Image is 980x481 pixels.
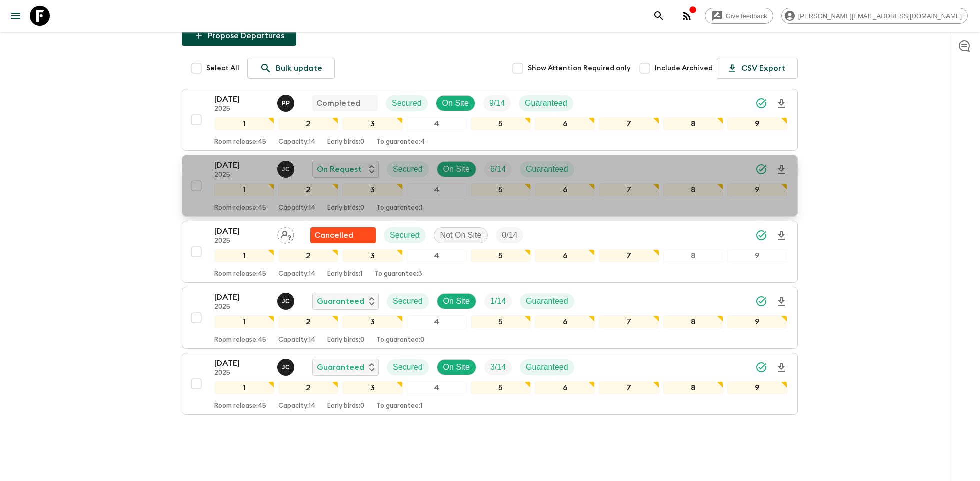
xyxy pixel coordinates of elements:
span: Pabel Perez [277,98,296,106]
p: Secured [393,163,423,175]
span: Include Archived [655,63,713,73]
div: 2 [278,315,338,328]
div: Secured [386,95,428,111]
a: Give feedback [705,8,773,24]
svg: Synced Successfully [755,361,767,373]
div: 1 [214,381,274,394]
svg: Synced Successfully [755,295,767,307]
div: 4 [407,117,467,130]
p: Bulk update [276,62,322,74]
div: Not On Site [434,227,488,243]
div: On Site [437,359,476,375]
div: 9 [727,183,787,196]
div: Flash Pack cancellation [310,227,376,243]
div: 5 [471,315,531,328]
a: Bulk update [247,58,335,79]
p: [DATE] [214,159,269,171]
div: 6 [535,183,595,196]
p: 2025 [214,369,269,377]
div: 5 [471,183,531,196]
p: Guaranteed [526,361,568,373]
div: Secured [387,293,429,309]
p: J C [282,297,290,305]
div: 7 [599,315,659,328]
p: 2025 [214,105,269,113]
p: 0 / 14 [502,229,517,241]
p: 1 / 14 [490,295,506,307]
div: 4 [407,183,467,196]
p: Capacity: 14 [278,402,315,410]
div: 8 [663,315,723,328]
div: 7 [599,381,659,394]
p: On Request [317,163,362,175]
button: Propose Departures [182,26,296,46]
button: [DATE]2025Julio CamachoGuaranteedSecuredOn SiteTrip FillGuaranteed123456789Room release:45Capacit... [182,353,798,415]
svg: Download Onboarding [775,230,787,242]
p: Guaranteed [317,295,364,307]
button: [DATE]2025Assign pack leaderFlash Pack cancellationSecuredNot On SiteTrip Fill123456789Room relea... [182,221,798,283]
p: On Site [443,361,470,373]
div: 1 [214,117,274,130]
div: 3 [342,381,402,394]
div: 1 [214,315,274,328]
div: [PERSON_NAME][EMAIL_ADDRESS][DOMAIN_NAME] [781,8,968,24]
div: 5 [471,381,531,394]
p: 3 / 14 [490,361,506,373]
div: 9 [727,249,787,262]
p: Early birds: 0 [327,138,364,146]
p: Not On Site [440,229,482,241]
div: 9 [727,315,787,328]
p: J C [282,165,290,173]
p: Early birds: 1 [327,270,362,278]
p: [DATE] [214,291,269,303]
div: 5 [471,249,531,262]
p: On Site [443,295,470,307]
p: Early birds: 0 [327,402,364,410]
p: Secured [393,361,423,373]
p: J C [282,363,290,371]
p: Guaranteed [525,97,567,109]
svg: Download Onboarding [775,98,787,110]
p: Cancelled [314,229,353,241]
p: To guarantee: 1 [376,402,422,410]
p: Room release: 45 [214,270,266,278]
div: On Site [437,161,476,177]
div: 8 [663,117,723,130]
p: Capacity: 14 [278,138,315,146]
div: 6 [535,381,595,394]
p: To guarantee: 1 [376,204,422,212]
div: Trip Fill [483,95,511,111]
p: 2025 [214,237,269,245]
div: 8 [663,381,723,394]
div: 2 [278,381,338,394]
svg: Download Onboarding [775,362,787,374]
p: [DATE] [214,93,269,105]
span: Assign pack leader [277,230,294,238]
div: 4 [407,315,467,328]
span: Julio Camacho [277,362,296,370]
span: Select All [206,63,239,73]
div: 4 [407,381,467,394]
button: JC [277,293,296,310]
div: 3 [342,183,402,196]
div: 9 [727,381,787,394]
p: To guarantee: 4 [376,138,425,146]
p: Room release: 45 [214,204,266,212]
p: Capacity: 14 [278,336,315,344]
p: Secured [393,295,423,307]
svg: Download Onboarding [775,296,787,308]
div: Trip Fill [484,293,512,309]
div: 9 [727,117,787,130]
div: 2 [278,117,338,130]
p: Guaranteed [526,295,568,307]
div: On Site [436,95,475,111]
p: Room release: 45 [214,402,266,410]
div: 3 [342,249,402,262]
p: Capacity: 14 [278,204,315,212]
p: 6 / 14 [490,163,506,175]
p: Guaranteed [317,361,364,373]
div: 1 [214,183,274,196]
div: 4 [407,249,467,262]
svg: Synced Successfully [755,163,767,175]
p: To guarantee: 3 [374,270,422,278]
